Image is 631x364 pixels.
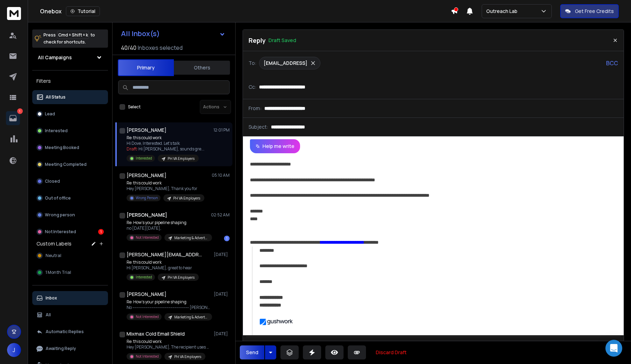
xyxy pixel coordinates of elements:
button: Italic (⌘I) [312,338,325,352]
button: All Inbox(s) [115,27,231,41]
p: Automatic Replies [46,329,84,335]
p: Meeting Completed [45,162,87,167]
p: Not Interested [136,354,159,359]
span: Draft: [127,146,138,152]
p: Hi Dove, Interested. Let's talk [127,141,204,146]
p: Re: this could work [127,135,204,141]
p: Not Interested [45,229,76,235]
button: Inbox [32,291,108,305]
p: 12:01 PM [213,127,230,133]
button: Closed [32,174,108,188]
a: 1 [6,111,20,125]
button: All Status [32,90,108,104]
p: Outreach Lab [486,8,520,15]
button: Out of office [32,191,108,205]
div: Open Intercom Messenger [605,340,622,357]
p: Hi [PERSON_NAME], great to hear [127,265,199,271]
p: PH VA Employers [173,196,200,201]
p: Lead [45,111,55,117]
button: AI Rephrase [245,338,294,352]
h1: [PERSON_NAME][EMAIL_ADDRESS][DOMAIN_NAME] [127,251,204,258]
p: Reply [249,35,266,45]
button: Get Free Credits [560,4,619,18]
p: Wrong Person [136,195,158,201]
p: Draft Saved [269,37,296,44]
button: 1 Month Trial [32,265,108,279]
button: Tutorial [66,6,100,16]
p: Interested [136,156,152,161]
button: Others [174,60,230,75]
button: Insert Link (⌘K) [357,338,371,352]
p: Subject: [249,123,268,130]
p: PH VA Employers [168,275,195,280]
button: Meeting Completed [32,157,108,171]
p: 02:52 AM [211,212,230,218]
p: Not Interested [136,314,159,319]
p: 1 [17,108,23,114]
h1: [PERSON_NAME] [127,172,167,179]
p: Meeting Booked [45,145,79,150]
button: Signature [401,338,415,352]
p: Re: this could work [127,259,199,265]
label: Select [128,104,141,110]
h3: Filters [32,76,108,86]
span: 1 Month Trial [46,270,71,275]
p: Hey [PERSON_NAME], Thank you for [127,186,204,191]
p: no [DATE][DATE], [127,225,211,231]
div: 1 [98,229,104,235]
p: 05:10 AM [212,173,230,178]
p: Interested [136,275,152,280]
button: Meeting Booked [32,141,108,155]
span: Cmd + Shift + k [57,31,89,39]
span: Hi [PERSON_NAME], sounds gre ... [138,146,204,152]
button: Help me write [250,139,300,153]
p: Not Interested [136,235,159,240]
p: Get Free Credits [575,8,614,15]
button: Primary [118,59,174,76]
h1: [PERSON_NAME] [127,291,167,298]
p: Hey [PERSON_NAME], The recipient uses Mixmax [127,344,211,350]
img: AIorK4y5YWM5j48w5Ty6Yq9ANrwg69ACO4LvIHkyGbYeEp6GMvpwTt2F3MdgKQNFby0WZDQ5Kv7KiVA-tmP3 [259,319,293,325]
span: 40 / 40 [121,43,136,52]
h1: All Campaigns [38,54,72,61]
button: All [32,308,108,322]
p: PH VA Employers [168,156,195,161]
button: Not Interested1 [32,225,108,239]
div: 1 [224,236,230,241]
h1: All Inbox(s) [121,30,160,37]
p: Inbox [46,295,57,301]
p: No ----------------------------------------------------- [PERSON_NAME] CMO ESTATE [127,305,211,310]
h1: Mixmax Cold Email Shield [127,330,185,337]
p: Re: How's your pipeline shaping [127,299,211,305]
p: Re: this could work [127,180,204,186]
p: Closed [45,178,60,184]
p: [EMAIL_ADDRESS] [264,60,307,67]
h1: [PERSON_NAME] [127,211,167,218]
p: PH VA Employers [174,354,201,359]
p: To: [249,60,256,67]
button: Insert Image (⌘P) [372,338,385,352]
button: Underline (⌘U) [326,338,340,352]
button: Lead [32,107,108,121]
p: Out of office [45,195,71,201]
button: J [7,343,21,357]
button: Bold (⌘B) [297,338,310,352]
button: Awaiting Reply [32,342,108,356]
p: All Status [46,94,66,100]
button: More Text [341,338,354,352]
button: Emoticons [387,338,400,352]
p: Re: this could work [127,339,211,344]
p: Press to check for shortcuts. [43,32,95,46]
button: Neutral [32,249,108,263]
button: Code View [418,338,431,352]
p: BCC [606,59,618,67]
p: Interested [45,128,68,134]
button: Send [240,345,264,359]
p: Marketing & Advertising [174,235,208,241]
p: Marketing & Advertising [174,315,208,320]
span: Neutral [46,253,61,258]
button: Wrong person [32,208,108,222]
p: Cc: [249,83,256,90]
button: All Campaigns [32,50,108,65]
